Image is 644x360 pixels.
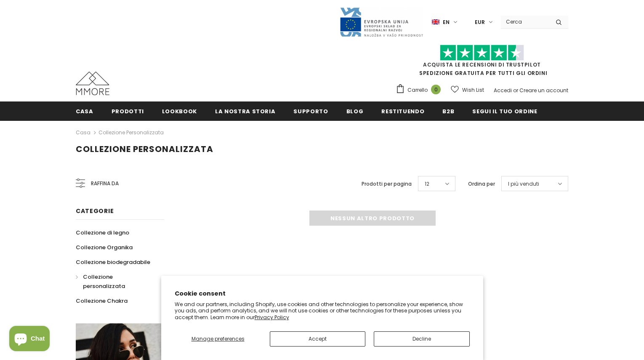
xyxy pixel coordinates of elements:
[76,101,93,120] a: Casa
[76,107,93,115] span: Casa
[76,269,155,293] a: Collezione personalizzata
[76,207,114,215] span: Categorie
[519,87,568,94] a: Creare un account
[339,7,423,37] img: Javni Razpis
[494,87,512,94] a: Accedi
[174,331,261,347] button: Manage preferences
[112,107,144,115] span: Prodotti
[462,86,484,94] span: Wish List
[508,180,539,188] span: I più venduti
[339,18,423,25] a: Javni Razpis
[76,128,90,138] a: Casa
[293,101,328,120] a: supporto
[76,293,128,308] a: Collezione Chakra
[76,240,133,255] a: Collezione Organika
[175,301,470,321] p: We and our partners, including Shopify, use cookies and other technologies to personalize your ex...
[513,87,518,94] span: or
[374,331,469,347] button: Decline
[98,129,164,136] a: Collezione personalizzata
[76,225,129,240] a: Collezione di legno
[425,180,429,188] span: 12
[396,84,445,96] a: Carrello 0
[442,101,454,120] a: B2B
[76,243,133,251] span: Collezione Organika
[381,101,424,120] a: Restituendo
[192,335,245,342] span: Manage preferences
[293,107,328,115] span: supporto
[270,331,365,347] button: Accept
[76,143,213,155] span: Collezione personalizzata
[83,273,125,290] span: Collezione personalizzata
[501,16,549,28] input: Search Site
[381,107,424,115] span: Restituendo
[91,179,119,188] span: Raffina da
[255,314,289,321] a: Privacy Policy
[76,255,150,269] a: Collezione biodegradabile
[423,61,541,68] a: Acquista le recensioni di TrustPilot
[76,72,109,95] img: Casi MMORE
[475,18,485,27] span: EUR
[346,107,364,115] span: Blog
[468,180,495,188] label: Ordina per
[76,229,129,237] span: Collezione di legno
[443,18,450,27] span: en
[76,297,128,305] span: Collezione Chakra
[215,101,275,120] a: La nostra storia
[472,101,537,120] a: Segui il tuo ordine
[431,85,441,94] span: 0
[407,86,428,94] span: Carrello
[362,180,412,188] label: Prodotti per pagina
[472,107,537,115] span: Segui il tuo ordine
[432,19,439,26] img: i-lang-1.png
[162,107,197,115] span: Lookbook
[215,107,275,115] span: La nostra storia
[442,107,454,115] span: B2B
[175,289,470,298] h2: Cookie consent
[162,101,197,120] a: Lookbook
[7,326,52,353] inbox-online-store-chat: Shopify online store chat
[76,258,150,266] span: Collezione biodegradabile
[396,48,568,77] span: SPEDIZIONE GRATUITA PER TUTTI GLI ORDINI
[112,101,144,120] a: Prodotti
[346,101,364,120] a: Blog
[451,83,484,97] a: Wish List
[440,45,524,61] img: Fidati di Pilot Stars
